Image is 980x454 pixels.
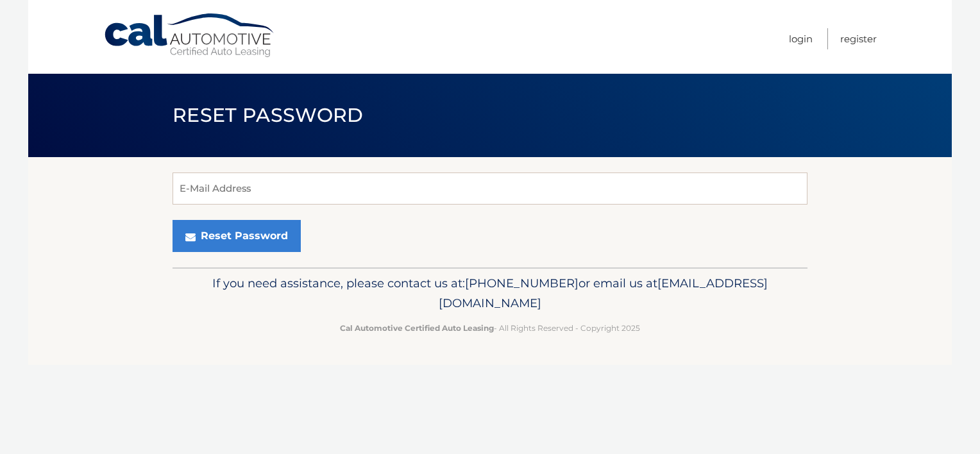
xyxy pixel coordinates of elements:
[173,103,363,127] span: Reset Password
[181,321,799,335] p: - All Rights Reserved - Copyright 2025
[181,273,799,314] p: If you need assistance, please contact us at: or email us at
[340,323,494,333] strong: Cal Automotive Certified Auto Leasing
[103,13,276,58] a: Cal Automotive
[840,28,877,49] a: Register
[173,220,301,252] button: Reset Password
[465,276,579,290] span: [PHONE_NUMBER]
[789,28,813,49] a: Login
[173,172,807,205] input: E-Mail Address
